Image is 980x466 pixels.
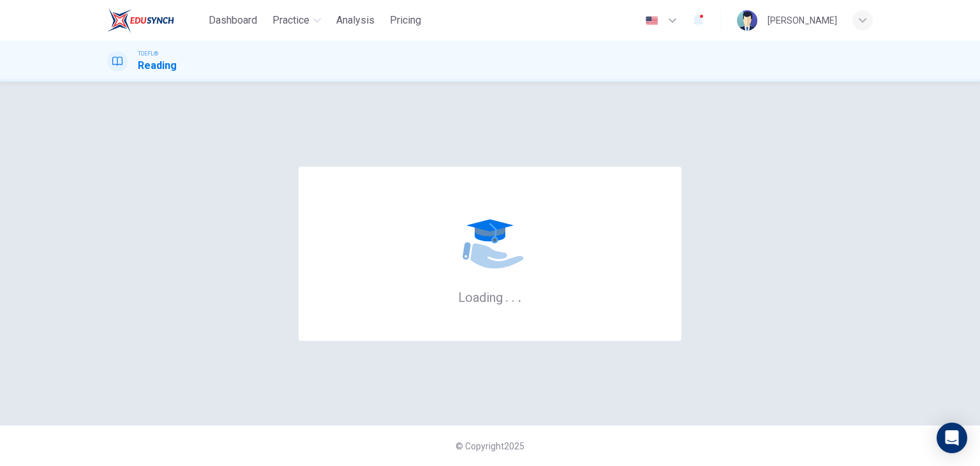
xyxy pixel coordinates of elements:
div: [PERSON_NAME] [768,13,837,28]
button: Practice [267,9,326,32]
span: Dashboard [209,13,257,28]
span: © Copyright 2025 [456,441,524,451]
span: TOEFL® [138,49,158,58]
h1: Reading [138,58,177,73]
h6: . [505,285,509,306]
h6: Loading [458,289,522,305]
button: Analysis [331,9,380,32]
span: Practice [272,13,309,28]
a: EduSynch logo [107,8,204,33]
button: Pricing [385,9,426,32]
img: EduSynch logo [107,8,174,33]
span: Analysis [336,13,375,28]
h6: . [517,285,522,306]
div: Open Intercom Messenger [937,423,967,453]
img: en [644,16,660,26]
h6: . [511,285,516,306]
button: Dashboard [204,9,262,32]
img: Profile picture [737,10,757,31]
span: Pricing [390,13,421,28]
